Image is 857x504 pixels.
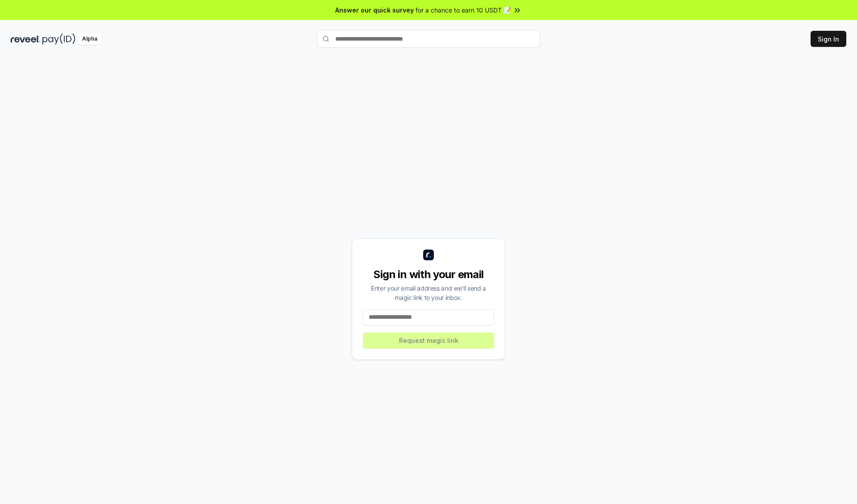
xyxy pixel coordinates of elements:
div: Sign in with your email [363,267,494,282]
img: logo_small [423,250,434,260]
div: Alpha [77,33,102,45]
img: reveel_dark [11,33,41,45]
img: pay_id [42,33,75,45]
button: Sign In [811,31,846,47]
span: Answer our quick survey [335,5,414,15]
div: Enter your email address and we’ll send a magic link to your inbox. [363,283,494,302]
span: for a chance to earn 10 USDT 📝 [416,5,511,15]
